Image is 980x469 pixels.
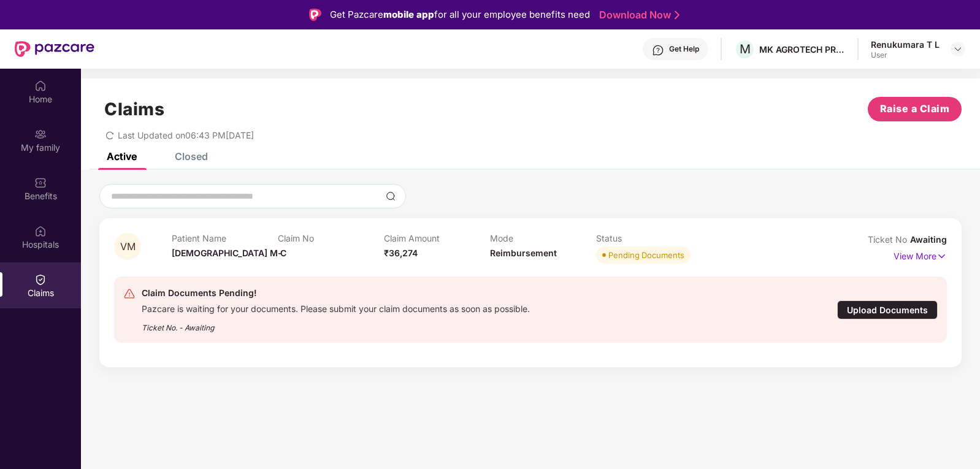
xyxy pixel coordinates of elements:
[652,44,664,56] img: svg+xml;base64,PHN2ZyBpZD0iSGVscC0zMngzMiIgeG1sbnM9Imh0dHA6Ly93d3cudzMub3JnLzIwMDAvc3ZnIiB3aWR0aD...
[123,288,136,300] img: svg+xml;base64,PHN2ZyB4bWxucz0iaHR0cDovL3d3dy53My5vcmcvMjAwMC9zdmciIHdpZHRoPSIyNCIgaGVpZ2h0PSIyNC...
[599,9,676,21] a: Download Now
[383,9,434,20] strong: mobile app
[34,128,47,140] img: svg+xml;base64,PHN2ZyB3aWR0aD0iMjAiIGhlaWdodD0iMjAiIHZpZXdCb3g9IjAgMCAyMCAyMCIgZmlsbD0ibm9uZSIgeG...
[118,130,254,140] span: Last Updated on 06:43 PM[DATE]
[868,97,962,121] button: Raise a Claim
[490,233,596,243] p: Mode
[675,9,679,21] img: Stroke
[384,248,418,258] span: ₹36,274
[309,9,321,21] img: Logo
[278,233,384,243] p: Claim No
[386,191,396,201] img: svg+xml;base64,PHN2ZyBpZD0iU2VhcmNoLTMyeDMyIiB4bWxucz0iaHR0cDovL3d3dy53My5vcmcvMjAwMC9zdmciIHdpZH...
[172,233,278,243] p: Patient Name
[175,150,208,162] div: Closed
[871,39,940,50] div: Renukumara T L
[384,233,490,243] p: Claim Amount
[490,248,557,258] span: Reimbursement
[936,250,947,263] img: svg+xml;base64,PHN2ZyB4bWxucz0iaHR0cDovL3d3dy53My5vcmcvMjAwMC9zdmciIHdpZHRoPSIxNyIgaGVpZ2h0PSIxNy...
[34,273,47,286] img: svg+xml;base64,PHN2ZyBpZD0iQ2xhaW0iIHhtbG5zPSJodHRwOi8vd3d3LnczLm9yZy8yMDAwL3N2ZyIgd2lkdGg9IjIwIi...
[120,242,136,252] span: VM
[172,248,286,258] span: [DEMOGRAPHIC_DATA] M C
[142,315,530,334] div: Ticket No. - Awaiting
[34,80,47,92] img: svg+xml;base64,PHN2ZyBpZD0iSG9tZSIgeG1sbnM9Imh0dHA6Ly93d3cudzMub3JnLzIwMDAvc3ZnIiB3aWR0aD0iMjAiIG...
[894,246,947,263] p: View More
[868,234,910,245] span: Ticket No
[142,286,530,300] div: Claim Documents Pending!
[34,225,47,237] img: svg+xml;base64,PHN2ZyBpZD0iSG9zcGl0YWxzIiB4bWxucz0iaHR0cDovL3d3dy53My5vcmcvMjAwMC9zdmciIHdpZHRoPS...
[669,44,699,54] div: Get Help
[880,101,950,116] span: Raise a Claim
[837,300,938,319] div: Upload Documents
[34,177,47,189] img: svg+xml;base64,PHN2ZyBpZD0iQmVuZWZpdHMiIHhtbG5zPSJodHRwOi8vd3d3LnczLm9yZy8yMDAwL3N2ZyIgd2lkdGg9Ij...
[910,234,947,245] span: Awaiting
[330,7,590,22] div: Get Pazcare for all your employee benefits need
[107,150,137,162] div: Active
[871,50,940,60] div: User
[953,44,963,54] img: svg+xml;base64,PHN2ZyBpZD0iRHJvcGRvd24tMzJ4MzIiIHhtbG5zPSJodHRwOi8vd3d3LnczLm9yZy8yMDAwL3N2ZyIgd2...
[608,249,684,261] div: Pending Documents
[142,300,530,315] div: Pazcare is waiting for your documents. Please submit your claim documents as soon as possible.
[105,130,114,140] span: redo
[104,99,164,120] h1: Claims
[759,44,845,55] div: MK AGROTECH PRIVATE LIMITED
[278,248,282,258] span: -
[15,41,94,57] img: New Pazcare Logo
[596,233,702,243] p: Status
[740,42,751,56] span: M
